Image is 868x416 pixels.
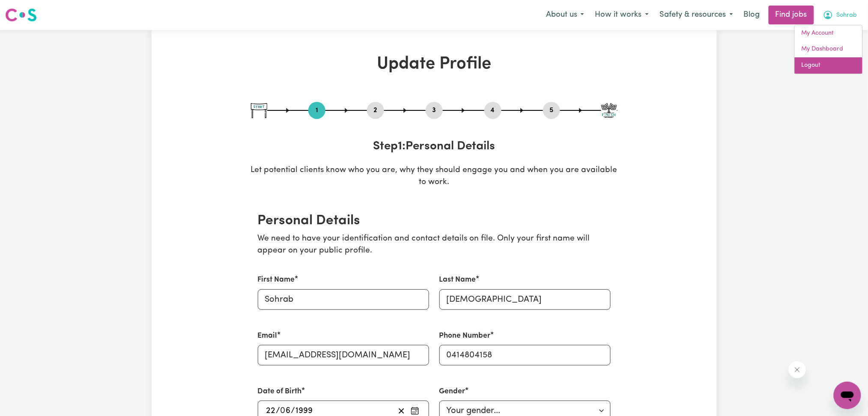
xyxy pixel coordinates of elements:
label: Email [258,330,277,342]
button: Go to step 2 [367,105,384,116]
button: About us [540,6,590,24]
label: Last Name [439,274,476,285]
iframe: Button to launch messaging window [834,382,861,409]
label: Date of Birth [258,386,302,397]
p: We need to have your identification and contact details on file. Only your first name will appear... [258,233,611,258]
button: My Account [817,6,863,24]
label: First Name [258,274,295,285]
label: Phone Number [439,330,491,342]
button: Go to step 1 [308,105,325,116]
img: Careseekers logo [5,7,37,23]
span: Need any help? [5,6,52,13]
button: Go to step 3 [426,105,443,116]
a: My Dashboard [795,41,862,57]
p: Let potential clients know who you are, why they should engage you and when you are available to ... [251,164,617,189]
span: Sohrab [837,11,857,20]
span: 0 [280,407,286,415]
iframe: Close message [789,361,806,378]
a: Careseekers logo [5,5,37,25]
a: My Account [795,25,862,42]
h2: Personal Details [258,213,611,229]
span: / [291,406,295,416]
span: / [276,406,280,416]
button: Safety & resources [654,6,739,24]
a: Find jobs [769,6,814,24]
label: Gender [439,386,465,397]
button: How it works [590,6,654,24]
a: Blog [739,6,765,24]
a: Logout [795,57,862,74]
h1: Update Profile [251,54,617,74]
div: My Account [794,25,863,74]
button: Go to step 5 [543,105,560,116]
button: Go to step 4 [484,105,501,116]
h3: Step 1 : Personal Details [251,140,617,154]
